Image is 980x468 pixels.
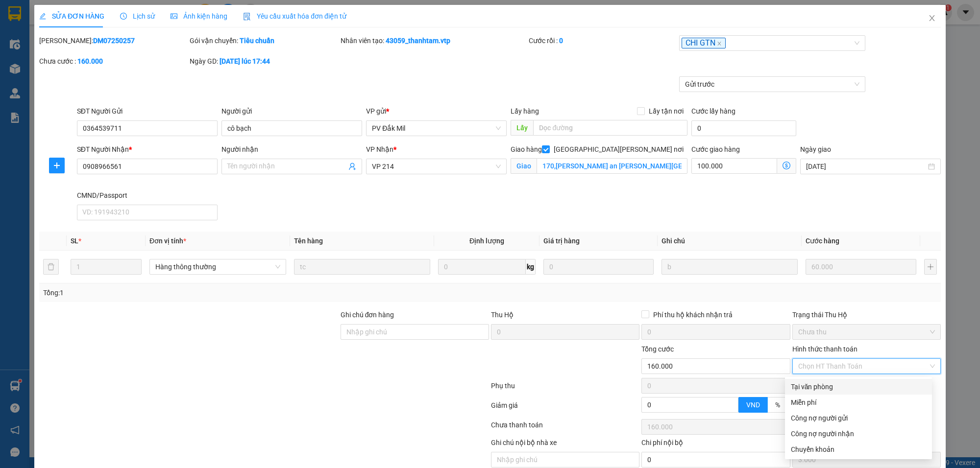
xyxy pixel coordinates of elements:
th: Ghi chú [658,232,802,251]
div: Tổng: 1 [43,287,378,298]
div: SĐT Người Nhận [77,144,218,155]
div: Cước gửi hàng sẽ được ghi vào công nợ của người gửi [785,410,932,426]
span: picture [171,13,177,20]
div: Chi phí nội bộ [641,437,790,452]
span: user-add [348,163,356,170]
span: Đơn vị tính [149,237,186,245]
div: Trạng thái Thu Hộ [792,309,941,320]
button: plus [924,259,937,275]
span: clock-circle [120,13,127,20]
div: VP gửi [366,106,507,117]
div: Chuyển khoản [791,444,926,455]
span: Lấy tận nơi [645,106,687,117]
input: 0 [543,259,654,275]
div: Chưa cước : [39,56,188,67]
span: Lấy hàng [511,107,539,115]
span: Chưa thu [798,325,935,339]
button: delete [43,259,59,275]
div: Chưa thanh toán [490,420,640,437]
span: Yêu cầu xuất hóa đơn điện tử [243,12,346,20]
b: DM07250257 [93,37,135,45]
span: Lấy [511,120,533,136]
span: % [775,401,780,409]
span: CHI GTN [682,38,726,49]
div: Công nợ người gửi [791,413,926,423]
span: VND [746,401,760,409]
span: SỬA ĐƠN HÀNG [39,12,104,20]
span: edit [39,13,46,20]
span: PV Đắk Mil [372,121,501,136]
span: Định lượng [469,237,504,245]
div: Người nhận [221,144,362,155]
div: SĐT Người Gửi [77,106,218,117]
input: Ghi Chú [661,259,798,275]
span: Giao hàng [511,145,542,153]
span: dollar-circle [783,162,790,169]
span: Hàng thông thường [155,259,280,274]
label: Ngày giao [800,145,831,153]
label: Cước giao hàng [691,145,740,153]
div: [PERSON_NAME]: [39,35,188,46]
div: Phụ thu [490,380,640,398]
span: close [717,41,722,46]
span: kg [526,259,536,275]
span: VP Nhận [366,145,393,153]
input: VD: Bàn, Ghế [294,259,431,275]
input: Giao tận nơi [537,158,687,174]
span: Cước hàng [806,237,839,245]
input: Dọc đường [533,120,687,136]
div: CMND/Passport [77,190,218,201]
div: Tại văn phòng [791,381,926,392]
label: Ghi chú đơn hàng [341,311,394,319]
div: Ghi chú nội bộ nhà xe [491,437,639,452]
div: Ngày GD: [190,56,338,67]
div: Công nợ người nhận [791,428,926,439]
div: Cước gửi hàng sẽ được ghi vào công nợ của người nhận [785,426,932,442]
input: Cước lấy hàng [691,120,796,136]
div: Gói vận chuyển: [190,35,338,46]
button: plus [49,158,65,173]
span: Lịch sử [120,12,155,20]
input: Ngày giao [806,161,926,172]
span: VP 214 [372,159,501,174]
span: Gửi trước [685,77,859,92]
img: icon [243,13,251,21]
span: Tổng cước [641,345,674,353]
div: Giảm giá [490,400,640,417]
div: Người gửi [221,106,362,117]
input: 0 [806,259,916,275]
div: Nhân viên tạo: [341,35,527,46]
label: Cước lấy hàng [691,107,735,115]
input: Ghi chú đơn hàng [341,324,489,340]
span: Giá trị hàng [543,237,580,245]
label: Hình thức thanh toán [792,345,857,353]
div: Miễn phí [791,397,926,408]
b: [DATE] lúc 17:44 [220,57,270,65]
span: Tên hàng [294,237,323,245]
div: Cước rồi : [529,35,677,46]
input: Cước giao hàng [691,158,777,174]
b: 160.000 [77,57,103,65]
span: SL [71,237,78,245]
span: [GEOGRAPHIC_DATA][PERSON_NAME] nơi [550,144,687,155]
span: Thu Hộ [491,311,514,319]
b: Tiêu chuẩn [240,37,274,45]
span: Ảnh kiện hàng [171,12,227,20]
span: plus [49,162,64,169]
span: close [928,14,936,22]
span: Chọn HT Thanh Toán [798,359,935,374]
span: Phí thu hộ khách nhận trả [649,309,736,320]
b: 0 [559,37,563,45]
span: Giao [511,158,537,174]
b: 43059_thanhtam.vtp [386,37,450,45]
input: Nhập ghi chú [491,452,639,468]
button: Close [918,5,946,32]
